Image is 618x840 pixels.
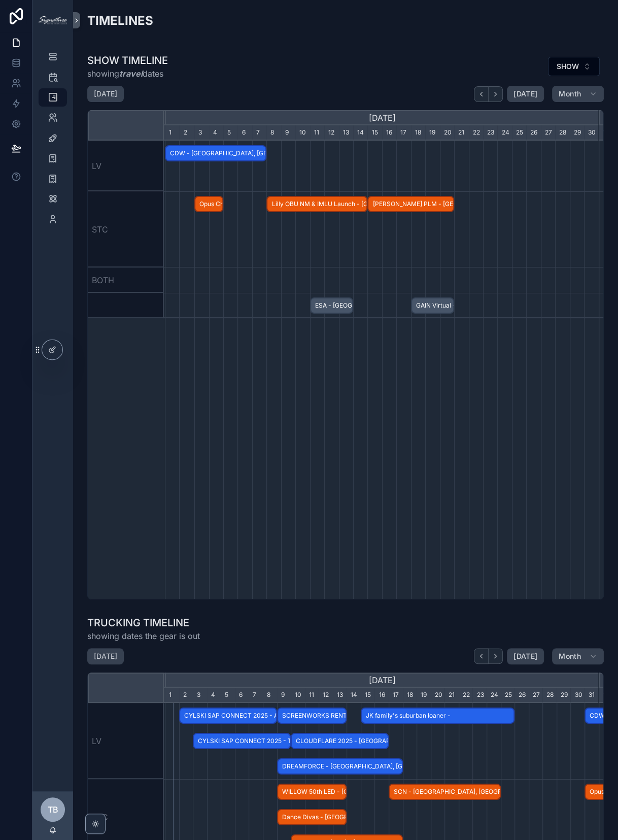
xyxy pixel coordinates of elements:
[278,809,346,826] span: Dance Divas - [GEOGRAPHIC_DATA], [GEOGRAPHIC_DATA] - CONFIRMED
[194,125,209,141] div: 3
[179,688,193,703] div: 2
[570,125,584,141] div: 29
[548,57,600,76] button: Select Button
[277,758,403,775] div: DREAMFORCE - San Francisco, CA - CONFIRMED
[526,125,540,141] div: 26
[165,673,598,688] div: [DATE]
[252,125,266,141] div: 7
[291,688,305,703] div: 10
[295,125,310,141] div: 10
[87,630,200,642] span: showing dates the gear is out
[94,651,117,661] h2: [DATE]
[193,733,291,750] div: CYLSKI SAP CONNECT 2025 - THEATER - Las Vegas, NV - CONFIRMED
[263,688,277,703] div: 8
[277,809,347,826] div: Dance Divas - Chicago, IL - CONFIRMED
[555,125,569,141] div: 28
[221,688,235,703] div: 5
[87,616,200,630] h1: TRUCKING TIMELINE
[277,784,347,800] div: WILLOW 50th LED - South Barrington, IL - CONFIRMED
[223,125,237,141] div: 5
[541,125,555,141] div: 27
[165,688,179,703] div: 1
[367,196,454,213] div: Madrigal PLM - Boston, MA - CONFIRMED
[277,708,347,724] div: SCREENWORKS RENTAL SHIPS FROM LV -
[193,688,207,703] div: 3
[94,89,117,99] h2: [DATE]
[557,688,571,703] div: 29
[557,61,579,72] span: SHOW
[368,196,453,213] span: [PERSON_NAME] PLM - [GEOGRAPHIC_DATA], [GEOGRAPHIC_DATA] - CONFIRMED
[278,758,402,775] span: DREAMFORCE - [GEOGRAPHIC_DATA], [GEOGRAPHIC_DATA] - CONFIRMED
[412,297,453,314] span: GAIN Virtual - CONFIRMED
[333,688,347,703] div: 13
[39,16,67,24] img: App logo
[292,733,388,750] span: CLOUDFLARE 2025 - [GEOGRAPHIC_DATA], [GEOGRAPHIC_DATA] - CONFIRMED
[514,688,529,703] div: 26
[513,89,537,98] span: [DATE]
[277,688,291,703] div: 9
[179,708,277,724] div: CYLSKI SAP CONNECT 2025 - AZURE BALLROOM - Las Vegas, NV - CONFIRMED
[440,125,454,141] div: 20
[347,688,361,703] div: 14
[552,648,604,664] button: Month
[305,688,319,703] div: 11
[599,688,613,703] div: 1
[48,803,58,816] span: TB
[507,648,544,664] button: [DATE]
[194,733,290,750] span: CYLSKI SAP CONNECT 2025 - THEATER - [GEOGRAPHIC_DATA], [GEOGRAPHIC_DATA] - CONFIRMED
[411,297,454,314] div: GAIN Virtual - CONFIRMED
[512,125,526,141] div: 25
[291,733,389,750] div: CLOUDFLARE 2025 - Las Vegas, NV - CONFIRMED
[507,86,544,102] button: [DATE]
[88,267,164,293] div: BOTH
[165,110,598,125] div: [DATE]
[179,125,194,141] div: 2
[88,191,164,267] div: STC
[166,145,265,162] span: CDW - [GEOGRAPHIC_DATA], [GEOGRAPHIC_DATA] - CONFIRMED
[165,145,266,162] div: CDW - Las Vegas, NV - CONFIRMED
[396,125,410,141] div: 17
[87,68,168,80] span: showing dates
[119,69,143,79] em: travel
[311,297,352,314] span: ESA - [GEOGRAPHIC_DATA][PERSON_NAME], [GEOGRAPHIC_DATA] - HOLD
[249,688,263,703] div: 7
[497,125,511,141] div: 24
[390,784,500,800] span: SCN - [GEOGRAPHIC_DATA], [GEOGRAPHIC_DATA] - CONFIRMED
[513,652,537,661] span: [DATE]
[180,708,276,724] span: CYLSKI SAP CONNECT 2025 - AZURE BALLROOM - [GEOGRAPHIC_DATA], [GEOGRAPHIC_DATA] - CONFIRMED
[32,41,73,242] div: scrollable content
[501,688,515,703] div: 25
[266,196,367,213] div: Lilly OBU NM & IMLU Launch - Chicago, IL - CONFIRMED
[417,688,431,703] div: 19
[207,688,221,703] div: 4
[559,89,581,98] span: Month
[195,196,222,213] span: Opus Chicago - [GEOGRAPHIC_DATA], [GEOGRAPHIC_DATA] - CONFIRMED
[559,652,581,661] span: Month
[88,141,164,191] div: LV
[444,688,459,703] div: 21
[319,688,333,703] div: 12
[584,125,598,141] div: 30
[382,125,396,141] div: 16
[310,297,353,314] div: ESA - St Charles, IL - HOLD
[542,688,557,703] div: 28
[529,688,543,703] div: 27
[552,86,604,102] button: Month
[339,125,353,141] div: 13
[425,125,439,141] div: 19
[237,125,252,141] div: 6
[487,688,501,703] div: 24
[361,708,514,724] div: JK family's suburban loaner -
[194,196,223,213] div: Opus Chicago - Chicago, IL - CONFIRMED
[362,708,513,724] span: JK family's suburban loaner -
[87,12,153,29] h2: TIMELINES
[281,125,295,141] div: 9
[235,688,249,703] div: 6
[209,125,223,141] div: 4
[353,125,367,141] div: 14
[459,688,473,703] div: 22
[454,125,468,141] div: 21
[389,688,403,703] div: 17
[367,125,382,141] div: 15
[599,125,613,141] div: 1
